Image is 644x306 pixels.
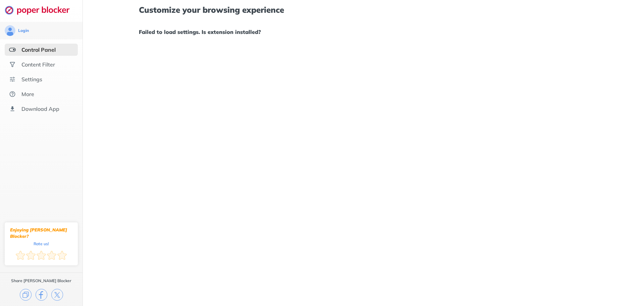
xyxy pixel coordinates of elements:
[139,5,588,14] h1: Customize your browsing experience
[9,91,16,97] img: about.svg
[21,105,59,112] div: Download App
[5,5,77,15] img: logo-webpage.svg
[36,289,47,301] img: facebook.svg
[20,289,32,301] img: copy.svg
[21,91,34,97] div: More
[9,61,16,68] img: social.svg
[11,278,71,283] div: Share [PERSON_NAME] Blocker
[10,227,72,239] div: Enjoying [PERSON_NAME] Blocker?
[21,61,55,68] div: Content Filter
[9,105,16,112] img: download-app.svg
[34,242,49,245] div: Rate us!
[21,46,56,53] div: Control Panel
[139,28,588,36] h1: Failed to load settings. Is extension installed?
[18,28,29,33] div: Login
[9,46,16,53] img: features-selected.svg
[51,289,63,301] img: x.svg
[21,76,42,83] div: Settings
[5,25,15,36] img: avatar.svg
[9,76,16,83] img: settings.svg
